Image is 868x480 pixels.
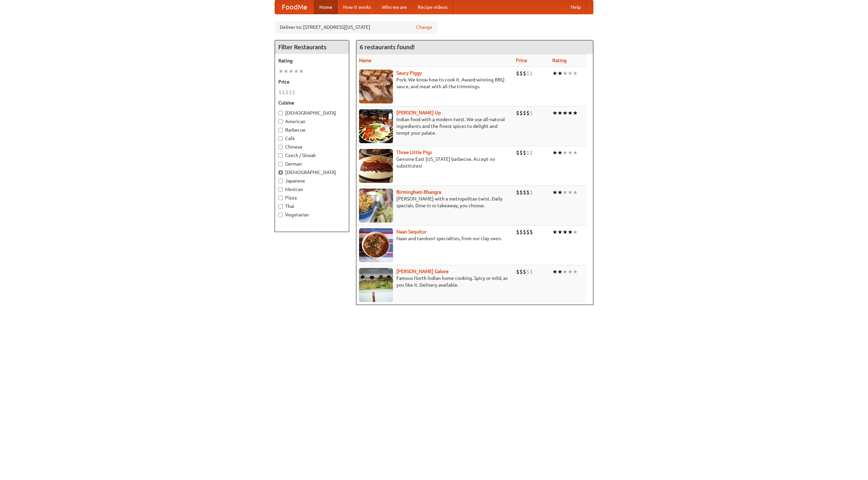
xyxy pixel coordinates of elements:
[278,57,346,64] h5: Rating
[278,170,283,175] input: [DEMOGRAPHIC_DATA]
[359,268,393,302] img: currygalore.jpg
[573,70,578,77] li: ★
[278,135,346,142] label: Cafe
[552,228,557,236] li: ★
[396,70,422,76] a: Saucy Piggy
[278,186,346,193] label: Mexican
[278,119,283,124] input: American
[523,149,526,156] li: $
[516,58,527,63] a: Price
[516,149,519,156] li: $
[299,68,304,75] li: ★
[573,228,578,236] li: ★
[275,0,314,14] a: FoodMe
[523,268,526,275] li: $
[519,189,523,196] li: $
[573,189,578,196] li: ★
[359,235,511,242] p: Naan and tandoori specialties, from our clay oven.
[278,128,283,132] input: Barbecue
[294,68,299,75] li: ★
[278,203,346,210] label: Thai
[573,149,578,156] li: ★
[292,89,295,96] li: $
[573,109,578,117] li: ★
[278,78,346,85] h5: Price
[278,162,283,166] input: German
[359,70,393,103] img: saucy.jpg
[519,268,523,275] li: $
[376,0,412,14] a: Who we are
[563,70,568,77] li: ★
[563,189,568,196] li: ★
[278,152,346,159] label: Czech / Slovak
[278,213,283,217] input: Vegetarian
[519,228,523,236] li: $
[359,228,393,262] img: naansequitur.jpg
[396,189,441,195] b: Birmingham Bhangra
[516,268,519,275] li: $
[568,149,573,156] li: ★
[526,268,530,275] li: $
[278,169,346,176] label: [DEMOGRAPHIC_DATA]
[359,76,511,90] p: Pork. We know how to cook it. Award-winning BBQ sauce, and meat with all the trimmings.
[568,109,573,117] li: ★
[278,136,283,141] input: Cafe
[278,99,346,106] h5: Cuisine
[568,189,573,196] li: ★
[563,109,568,117] li: ★
[278,177,346,184] label: Japanese
[285,89,289,96] li: $
[563,149,568,156] li: ★
[573,268,578,275] li: ★
[530,268,533,275] li: $
[278,196,283,200] input: Pizza
[516,70,519,77] li: $
[526,228,530,236] li: $
[338,0,376,14] a: How it works
[278,153,283,158] input: Czech / Slovak
[412,0,453,14] a: Recipe videos
[568,70,573,77] li: ★
[552,189,557,196] li: ★
[557,268,563,275] li: ★
[278,211,346,218] label: Vegetarian
[557,109,563,117] li: ★
[552,149,557,156] li: ★
[278,179,283,183] input: Japanese
[278,127,346,133] label: Barbecue
[568,268,573,275] li: ★
[396,150,432,155] b: Three Little Pigs
[526,149,530,156] li: $
[563,228,568,236] li: ★
[282,89,285,96] li: $
[278,160,346,167] label: German
[278,143,346,150] label: Chinese
[314,0,338,14] a: Home
[359,195,511,209] p: [PERSON_NAME] with a metropolitan twist. Daily specials. Dine-in or takeaway, you choose.
[526,109,530,117] li: $
[519,70,523,77] li: $
[519,109,523,117] li: $
[278,194,346,201] label: Pizza
[557,70,563,77] li: ★
[359,275,511,288] p: Famous North Indian home cooking. Spicy or mild, as you like it. Delivery available.
[557,228,563,236] li: ★
[360,44,415,50] ng-pluralize: 6 restaurants found!
[552,58,567,63] a: Rating
[516,109,519,117] li: $
[396,269,449,274] a: [PERSON_NAME] Galore
[278,68,283,75] li: ★
[275,40,349,54] h4: Filter Restaurants
[557,149,563,156] li: ★
[278,204,283,209] input: Thai
[416,24,432,31] a: Change
[563,268,568,275] li: ★
[557,189,563,196] li: ★
[396,110,441,115] a: [PERSON_NAME] Up
[278,89,282,96] li: $
[275,21,437,33] div: Deliver to: [STREET_ADDRESS][US_STATE]
[526,189,530,196] li: $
